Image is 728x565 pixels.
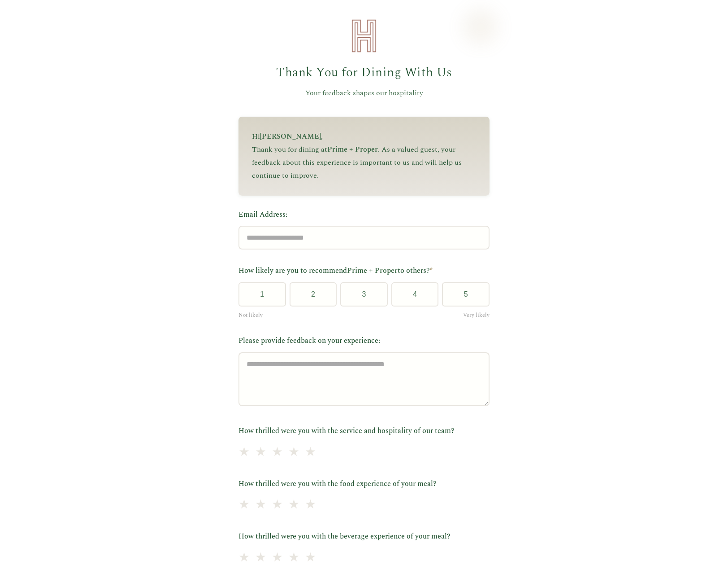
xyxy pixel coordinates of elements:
button: 2 [290,282,337,307]
span: ★ [238,442,250,463]
label: How likely are you to recommend to others? [238,265,490,277]
span: ★ [272,442,283,463]
span: ★ [238,495,250,515]
button: 1 [238,282,286,307]
p: Your feedback shapes our hospitality [238,88,490,99]
label: How thrilled were you with the food experience of your meal? [238,478,490,490]
span: Very likely [463,311,490,320]
p: Thank you for dining at . As a valued guest, your feedback about this experience is important to ... [252,143,476,182]
span: ★ [255,442,266,463]
span: ★ [288,495,299,515]
span: [PERSON_NAME] [260,131,321,142]
button: 3 [340,282,388,307]
label: How thrilled were you with the beverage experience of your meal? [238,531,490,543]
span: ★ [288,442,299,463]
span: ★ [272,495,283,515]
button: 5 [442,282,490,307]
img: Heirloom Hospitality Logo [346,18,382,54]
label: Please provide feedback on your experience: [238,335,490,347]
span: Prime + Proper [327,144,378,155]
span: ★ [255,495,266,515]
span: Prime + Proper [347,265,398,276]
span: ★ [305,442,316,463]
h1: Thank You for Dining With Us [238,63,490,83]
button: 4 [391,282,439,307]
label: Email Address: [238,209,490,221]
p: Hi , [252,130,476,143]
span: Not likely [238,311,263,320]
label: How thrilled were you with the service and hospitality of our team? [238,425,490,437]
span: ★ [305,495,316,515]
